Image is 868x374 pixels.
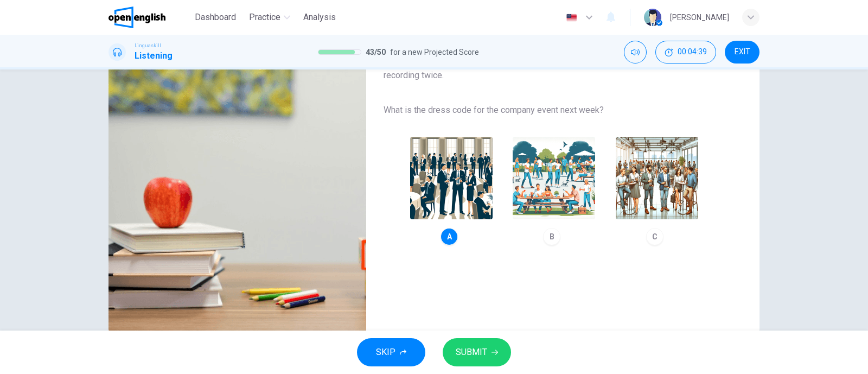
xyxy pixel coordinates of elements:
span: Dashboard [195,11,236,24]
img: Profile picture [644,9,661,26]
button: Practice [245,8,295,27]
span: Linguaskill [135,42,161,49]
img: B [513,137,595,219]
span: Analysis [303,11,336,24]
div: Hide [655,41,716,64]
img: C [616,137,698,219]
span: EXIT [735,48,750,56]
img: Listen to a clip about the dress code for an event. [108,69,366,333]
a: OpenEnglish logo [108,7,190,28]
button: B [508,132,600,250]
button: Dashboard [190,8,240,27]
img: en [565,14,578,22]
img: OpenEnglish logo [108,7,165,28]
span: 43 / 50 [366,46,386,59]
img: A [410,137,493,219]
span: Practice [249,11,280,24]
button: Analysis [299,8,340,27]
span: What is the dress code for the company event next week? [384,104,725,117]
button: A [405,132,497,250]
button: 00:04:39 [655,41,716,64]
button: SKIP [357,338,425,366]
button: EXIT [725,41,759,64]
h1: Listening [135,49,173,62]
span: 00:04:39 [678,48,707,56]
div: [PERSON_NAME] [670,11,729,24]
span: SUBMIT [456,345,487,360]
div: C [646,228,663,245]
div: Mute [624,41,647,64]
span: SKIP [376,345,395,360]
span: for a new Projected Score [390,46,479,59]
div: A [441,228,458,245]
div: B [543,228,560,245]
button: SUBMIT [443,338,511,366]
button: C [611,132,703,250]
